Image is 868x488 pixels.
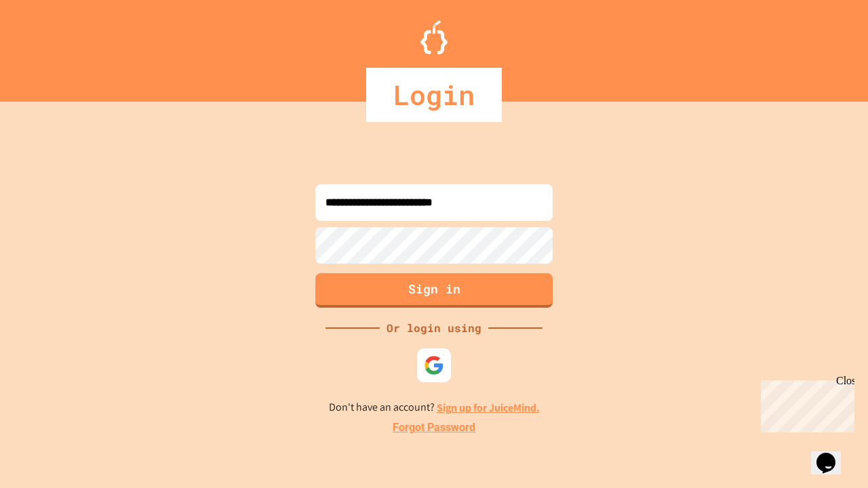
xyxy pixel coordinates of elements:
img: google-icon.svg [424,355,444,375]
a: Forgot Password [393,420,475,436]
iframe: chat widget [811,434,854,474]
iframe: chat widget [755,375,854,432]
p: Don't have an account? [329,399,540,416]
div: Login [366,68,502,122]
div: Or login using [380,320,488,336]
button: Sign in [315,273,553,308]
a: Sign up for JuiceMind. [437,401,540,415]
img: Logo.svg [420,20,448,54]
div: Chat with us now!Close [5,5,94,86]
